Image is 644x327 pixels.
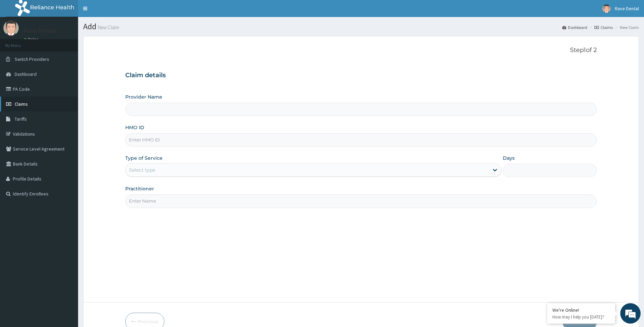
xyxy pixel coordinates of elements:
[125,194,597,208] input: Enter Name
[15,101,28,107] span: Claims
[24,28,56,34] p: Rave Dental
[15,56,49,62] span: Switch Providers
[503,155,515,161] label: Days
[125,133,597,147] input: Enter HMO ID
[562,24,587,30] a: Dashboard
[125,47,597,54] p: Step 1 of 2
[129,167,155,173] div: Select type
[125,185,154,192] label: Practitioner
[125,93,162,100] label: Provider Name
[594,24,613,30] a: Claims
[83,22,639,31] h1: Add
[615,5,639,12] span: Rave Dental
[3,20,19,36] img: User Image
[125,72,597,79] h3: Claim details
[613,24,639,30] li: New Claim
[96,25,119,30] small: New Claim
[552,314,610,320] p: How may I help you today?
[552,307,610,313] div: We're Online!
[24,37,40,42] a: Online
[602,4,611,13] img: User Image
[125,155,163,161] label: Type of Service
[15,71,37,77] span: Dashboard
[125,124,144,131] label: HMO ID
[15,116,27,122] span: Tariffs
